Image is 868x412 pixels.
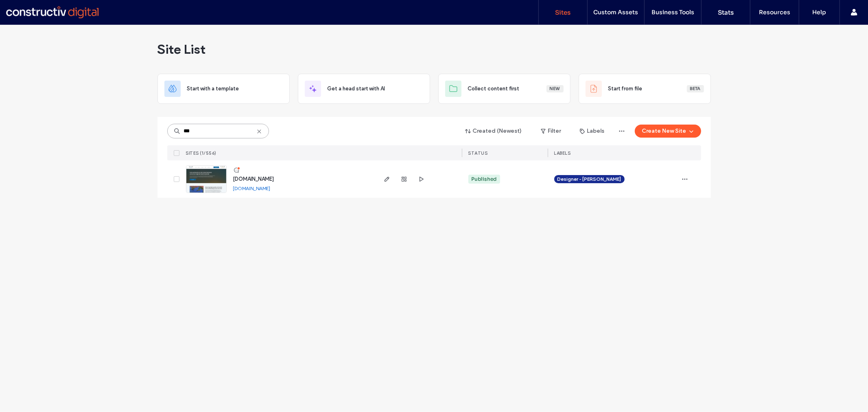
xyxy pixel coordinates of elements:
[328,85,385,93] span: Get a head start with AI
[233,176,274,182] span: [DOMAIN_NAME]
[558,175,621,183] span: Designer - [PERSON_NAME]
[298,74,430,104] div: Get a head start with AI
[608,85,643,93] span: Start from file
[438,74,571,104] div: Collect content firstNew
[635,125,701,138] button: Create New Site
[555,9,571,16] label: Sites
[187,85,239,93] span: Start with a template
[458,125,529,138] button: Created (Newest)
[759,9,790,16] label: Resources
[468,150,488,156] span: STATUS
[554,150,571,156] span: LABELS
[18,6,35,13] span: Help
[157,74,290,104] div: Start with a template
[652,9,694,16] label: Business Tools
[472,175,497,183] div: Published
[594,9,638,16] label: Custom Assets
[233,185,271,191] a: [DOMAIN_NAME]
[186,150,217,156] span: SITES (1/556)
[468,85,520,93] span: Collect content first
[233,175,274,182] a: [DOMAIN_NAME]
[579,74,711,104] div: Start from fileBeta
[687,85,704,92] div: Beta
[157,41,206,57] span: Site List
[547,85,564,92] div: New
[533,125,569,138] button: Filter
[813,9,826,16] label: Help
[573,125,612,138] button: Labels
[718,9,734,16] label: Stats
